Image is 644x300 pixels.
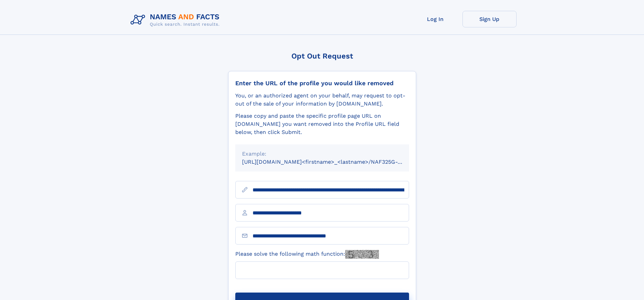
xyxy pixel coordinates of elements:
div: You, or an authorized agent on your behalf, may request to opt-out of the sale of your informatio... [235,92,409,108]
img: Logo Names and Facts [128,11,225,29]
a: Log In [408,11,462,27]
div: Enter the URL of the profile you would like removed [235,79,409,87]
label: Please solve the following math function: [235,250,379,259]
a: Sign Up [462,11,517,27]
div: Example: [242,150,402,158]
small: [URL][DOMAIN_NAME]<firstname>_<lastname>/NAF325G-xxxxxxxx [242,159,422,165]
div: Please copy and paste the specific profile page URL on [DOMAIN_NAME] you want removed into the Pr... [235,112,409,136]
div: Opt Out Request [228,52,416,60]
